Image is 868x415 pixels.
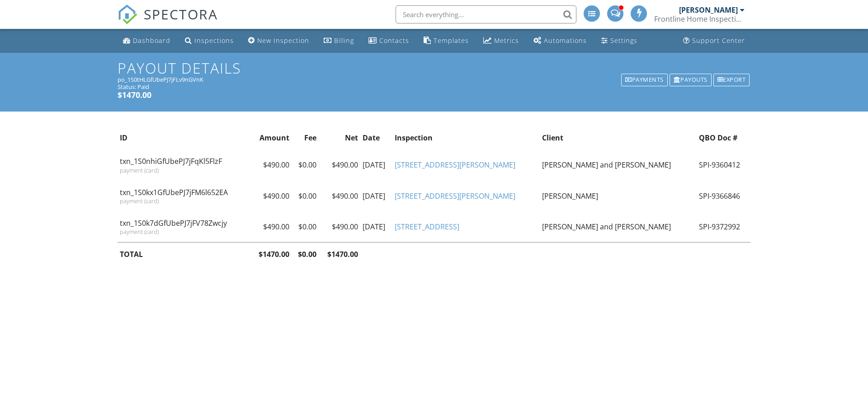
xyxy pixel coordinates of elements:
th: ID [118,126,250,149]
div: Payouts [670,74,712,86]
a: [STREET_ADDRESS][PERSON_NAME] [395,191,515,201]
td: [DATE] [360,211,392,242]
a: Payments [620,73,669,87]
td: [PERSON_NAME] and [PERSON_NAME] [540,211,697,242]
td: $490.00 [319,211,360,242]
div: Templates [434,36,469,45]
td: [PERSON_NAME] and [PERSON_NAME] [540,149,697,180]
td: $0.00 [292,211,319,242]
div: Status: Paid [118,83,750,90]
a: Automations (Advanced) [530,33,590,49]
td: $490.00 [319,149,360,180]
a: SPECTORA [118,12,218,31]
td: $0.00 [292,181,319,211]
td: txn_1S0nhiGfUbePJ7jFqKl5FlzF [118,149,250,180]
div: Payments [621,74,668,86]
td: [DATE] [360,149,392,180]
th: Date [360,126,392,149]
th: $1470.00 [319,242,360,266]
a: Billing [320,33,358,49]
a: New Inspection [245,33,313,49]
h5: $1470.00 [118,90,750,99]
td: $490.00 [319,181,360,211]
div: Settings [610,36,637,45]
div: New Inspection [257,36,309,45]
th: Client [540,126,697,149]
span: SPECTORA [144,5,218,23]
div: Support Center [692,36,745,45]
a: Dashboard [119,33,174,49]
div: Export [713,74,750,86]
a: Payouts [669,73,712,87]
th: TOTAL [118,242,250,266]
input: Search everything... [396,5,576,23]
th: Amount [250,126,292,149]
th: Net [319,126,360,149]
td: SPI-9360412 [697,149,750,180]
div: Frontline Home Inspections [654,14,745,23]
td: $490.00 [250,149,292,180]
td: txn_1S0kx1GfUbePJ7jFM6l652EA [118,181,250,211]
a: Export [712,73,751,87]
td: SPI-9366846 [697,181,750,211]
div: Metrics [494,36,519,45]
a: Metrics [480,33,523,49]
div: Dashboard [133,36,170,45]
th: QBO Doc # [697,126,750,149]
td: [PERSON_NAME] [540,181,697,211]
a: Support Center [679,33,749,49]
a: [STREET_ADDRESS] [395,222,459,232]
div: Billing [334,36,354,45]
th: Fee [292,126,319,149]
div: Contacts [379,36,409,45]
div: [PERSON_NAME] [679,5,738,14]
div: payment (card) [120,197,248,205]
td: txn_1S0k7dGfUbePJ7jFV78Zwcjy [118,211,250,242]
td: $490.00 [250,181,292,211]
th: $0.00 [292,242,319,266]
th: $1470.00 [250,242,292,266]
a: Inspections [181,33,237,49]
a: Contacts [365,33,413,49]
td: [DATE] [360,181,392,211]
img: The Best Home Inspection Software - Spectora [118,5,137,24]
th: Inspection [392,126,540,149]
div: po_1S0tHLGfUbePJ7jFLv9nGVnK [118,76,750,83]
div: payment (card) [120,167,248,174]
td: SPI-9372992 [697,211,750,242]
div: Inspections [194,36,234,45]
a: [STREET_ADDRESS][PERSON_NAME] [395,160,515,170]
h1: Payout Details [118,60,750,76]
div: payment (card) [120,228,248,235]
div: Automations [544,36,587,45]
a: Settings [598,33,641,49]
a: Templates [420,33,472,49]
td: $0.00 [292,149,319,180]
td: $490.00 [250,211,292,242]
